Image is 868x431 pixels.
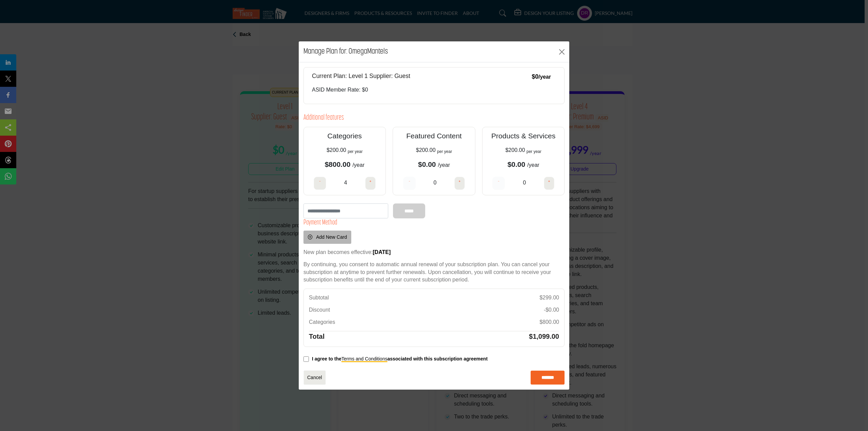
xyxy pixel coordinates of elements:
button: Add New Card [303,231,351,244]
h5: $1,099.00 [529,331,559,341]
h4: + [548,178,550,186]
p: Products & Services [489,131,558,141]
p: 0 [434,179,437,187]
span: /year [527,162,539,168]
p: -$0.00 [544,306,559,314]
span: Add New Card [316,234,347,240]
a: Close [303,370,326,385]
p: By continuing, you consent to automatic annual renewal of your subscription plan. You can cancel ... [303,261,565,283]
span: /year [438,162,450,168]
p: Discount [309,306,330,314]
h5: Current Plan: Level 1 Supplier: Guest [312,73,410,80]
span: $200.00 [416,147,436,153]
sub: per year [527,149,541,154]
button: + [365,177,376,190]
button: + [454,177,465,190]
h3: Additional features [303,112,344,123]
p: 0 [523,179,526,187]
button: - [314,177,326,190]
h1: Manage Plan for: OmegaMantels [303,46,388,57]
p: $0 [532,73,551,81]
p: Subtotal [309,294,329,301]
sub: per year [437,149,452,154]
p: I agree to the associated with this subscription agreement [312,356,488,363]
p: New plan becomes effective: [303,249,565,256]
sub: per year [348,149,362,154]
strong: [DATE] [373,249,391,255]
a: Terms and Conditions [341,356,387,361]
p: $800.00 [539,318,559,326]
p: ASID Member Rate: $0 [312,86,556,94]
h4: - [319,178,321,186]
p: $299.00 [539,294,559,301]
b: $800.00 [325,160,351,168]
b: $0.00 [418,160,436,168]
p: Featured Content [399,131,469,141]
h4: + [458,178,461,186]
span: $200.00 [327,147,346,153]
small: /year [538,74,551,80]
h4: + [369,178,372,186]
p: Categories [310,131,380,141]
button: Close [557,47,567,57]
button: + [544,177,554,190]
b: $0.00 [508,160,526,168]
p: Categories [309,318,335,326]
h4: Payment Method [303,218,565,227]
p: 4 [344,179,347,187]
span: /year [352,162,364,168]
span: $200.00 [505,147,525,153]
h5: Total [309,331,324,341]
